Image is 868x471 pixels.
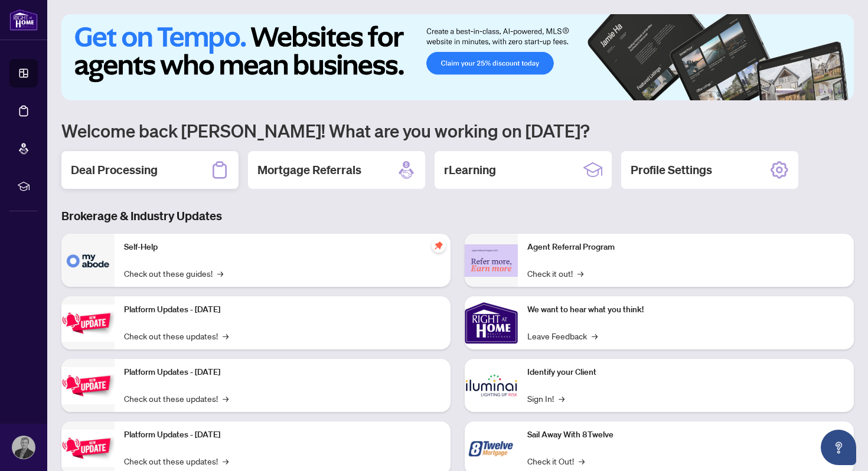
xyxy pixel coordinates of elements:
[631,162,712,178] h2: Profile Settings
[124,429,441,441] p: Platform Updates - [DATE]
[444,162,496,178] h2: rLearning
[465,359,518,412] img: Identify your Client
[124,241,441,254] p: Self-Help
[71,162,158,178] h2: Deal Processing
[559,392,564,405] span: →
[9,9,38,31] img: logo
[828,89,833,93] button: 5
[217,267,223,280] span: →
[61,119,854,142] h1: Welcome back [PERSON_NAME]! What are you working on [DATE]?
[61,14,854,100] img: Slide 0
[837,89,842,93] button: 6
[809,89,814,93] button: 3
[592,329,598,342] span: →
[818,89,823,93] button: 4
[124,366,441,379] p: Platform Updates - [DATE]
[124,329,229,342] a: Check out these updates!→
[12,436,35,459] img: Profile Icon
[776,89,795,93] button: 1
[223,454,229,467] span: →
[432,238,446,253] span: pushpin
[527,429,844,441] p: Sail Away With 8Twelve
[223,392,229,405] span: →
[527,303,844,316] p: We want to hear what you think!
[800,89,804,93] button: 2
[527,392,564,405] a: Sign In!→
[527,267,583,280] a: Check it out!→
[61,234,115,287] img: Self-Help
[527,454,585,467] a: Check it Out!→
[61,208,854,224] h3: Brokerage & Industry Updates
[579,454,585,467] span: →
[61,430,115,467] img: Platform Updates - June 23, 2025
[465,244,518,277] img: Agent Referral Program
[577,267,583,280] span: →
[465,296,518,349] img: We want to hear what you think!
[124,267,223,280] a: Check out these guides!→
[124,303,441,316] p: Platform Updates - [DATE]
[61,367,115,404] img: Platform Updates - July 8, 2025
[124,454,229,467] a: Check out these updates!→
[124,392,229,405] a: Check out these updates!→
[223,329,229,342] span: →
[527,366,844,379] p: Identify your Client
[821,430,856,465] button: Open asap
[527,329,598,342] a: Leave Feedback→
[61,305,115,342] img: Platform Updates - July 21, 2025
[257,162,361,178] h2: Mortgage Referrals
[527,241,844,254] p: Agent Referral Program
